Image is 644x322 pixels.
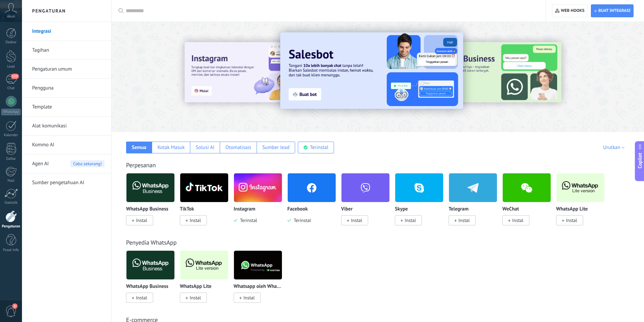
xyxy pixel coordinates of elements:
[158,144,185,151] div: Kotak Masuk
[395,173,449,233] div: Skype
[552,4,588,17] button: Web hooks
[136,295,147,301] span: Instal
[351,217,362,223] span: Instal
[7,15,15,19] span: Akun
[234,171,282,204] img: instagram.png
[32,154,104,173] a: Agen AICoba sekarang!
[1,65,21,69] div: Lead
[126,161,156,169] a: Perpesanan
[196,144,214,151] div: Solusi AI
[458,217,470,223] span: Instal
[126,284,168,290] p: WhatsApp Business
[503,171,551,204] img: wechat.png
[287,173,341,233] div: Facebook
[449,206,469,212] p: Telegram
[395,171,443,204] img: skype.png
[591,4,634,17] button: Buat integrasi
[126,206,168,212] p: WhatsApp Business
[180,250,234,311] div: WhatsApp Lite
[32,41,104,60] a: Tagihan
[1,201,21,205] div: Statistik
[32,98,104,117] a: Template
[234,173,287,233] div: Instagram
[556,206,588,212] p: WhatsApp Lite
[291,217,311,223] span: Terinstal
[341,206,353,212] p: Viber
[234,250,287,311] div: Whatsapp oleh Whatcrm dan Telphin
[180,284,212,290] p: WhatsApp Lite
[234,249,282,281] img: logo_main.png
[136,217,147,223] span: Instal
[341,173,395,233] div: Viber
[32,60,104,79] a: Pengaturan umum
[1,157,21,161] div: Daftar
[237,217,257,223] span: Terinstal
[22,173,111,192] li: Sumber pengetahuan AI
[512,217,523,223] span: Instal
[234,284,282,290] p: Whatsapp oleh Whatcrm dan Telphin
[180,249,228,281] img: logo_main.png
[70,160,104,167] span: Coba sekarang!
[22,79,111,98] li: Pengguna
[1,248,21,252] div: Pusat Info
[185,42,329,102] img: Slide 1
[1,224,21,229] div: Pengaturan
[502,206,519,212] p: WeChat
[126,173,180,233] div: WhatsApp Business
[126,239,176,246] a: Penyedia WhatsApp
[126,171,174,204] img: logo_main.png
[12,303,18,309] span: 1
[502,173,556,233] div: WeChat
[310,144,329,151] div: Terinstal
[280,32,463,109] img: Slide 2
[190,217,201,223] span: Instal
[243,295,255,301] span: Instal
[341,171,389,204] img: viber.png
[603,144,627,151] div: Urutkan
[1,179,21,183] div: Mail
[132,144,146,151] div: Semua
[556,171,604,204] img: logo_main.png
[598,8,630,14] span: Buat integrasi
[566,217,577,223] span: Instal
[561,8,585,14] span: Web hooks
[32,22,104,41] a: Integrasi
[22,98,111,117] li: Template
[22,154,111,173] li: Agen AI
[234,206,255,212] p: Instagram
[449,173,502,233] div: Telegram
[180,173,234,233] div: TikTok
[1,109,21,115] div: WhatsApp
[180,171,228,204] img: logo_main.png
[1,40,21,45] div: Dasbor
[22,60,111,79] li: Pengaturan umum
[1,86,21,91] div: Chat
[417,42,561,102] img: Slide 3
[395,206,408,212] p: Skype
[225,144,251,151] div: Otomatisasi
[262,144,290,151] div: Sumber lead
[1,133,21,138] div: Kalender
[449,171,497,204] img: telegram.png
[637,153,643,168] span: Copilot
[22,22,111,41] li: Integrasi
[190,295,201,301] span: Instal
[180,206,194,212] p: TikTok
[32,173,104,192] a: Sumber pengetahuan AI
[32,135,104,154] a: Kommo AI
[22,135,111,154] li: Kommo AI
[22,117,111,135] li: Alat komunikasi
[287,206,308,212] p: Facebook
[126,250,180,311] div: WhatsApp Business
[32,117,104,135] a: Alat komunikasi
[32,154,49,173] span: Agen AI
[288,171,336,204] img: facebook.png
[11,74,19,79] span: 123
[126,249,174,281] img: logo_main.png
[32,79,104,98] a: Pengguna
[22,41,111,60] li: Tagihan
[556,173,610,233] div: WhatsApp Lite
[405,217,416,223] span: Instal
